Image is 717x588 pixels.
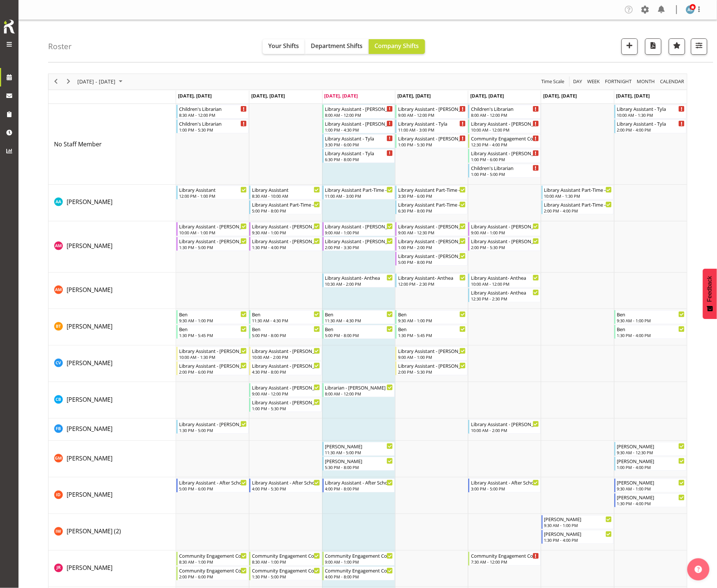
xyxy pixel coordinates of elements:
div: [PERSON_NAME] [617,442,685,450]
div: Ben Tomassetti"s event - Ben Begin From Monday, August 11, 2025 at 1:30:00 PM GMT+12:00 Ends At M... [176,325,249,339]
div: Anna Mattson"s event - Library Assistant - Anna Begin From Thursday, August 14, 2025 at 9:00:00 A... [395,222,468,236]
div: Jane Riach"s event - Community Engagement Coordinator Begin From Monday, August 11, 2025 at 2:00:... [176,567,249,581]
div: Feturi Brown"s event - Library Assistant - Feturi Brown Begin From Friday, August 15, 2025 at 10:... [468,420,541,434]
div: 9:00 AM - 12:00 PM [252,391,320,397]
div: [PERSON_NAME] [617,494,685,501]
div: 2:00 PM - 3:30 PM [325,244,393,250]
div: Library Assistant - [PERSON_NAME] [252,347,320,354]
div: Library Assistant - [PERSON_NAME] [398,237,466,245]
span: [DATE] - [DATE] [77,77,116,86]
div: Ben Tomassetti"s event - Ben Begin From Wednesday, August 13, 2025 at 11:30:00 AM GMT+12:00 Ends ... [323,310,395,324]
span: [PERSON_NAME] [67,286,112,294]
div: 10:00 AM - 12:00 PM [471,281,539,287]
div: 8:30 AM - 10:00 AM [252,193,320,199]
div: 9:00 AM - 12:30 PM [398,230,466,235]
span: Month [636,77,656,86]
span: Day [573,77,583,86]
div: previous period [50,74,62,89]
div: Isaac Dunne"s event - Library Assistant - After School Begin From Monday, August 11, 2025 at 5:00... [176,479,249,493]
div: 10:30 AM - 2:00 PM [325,281,393,287]
div: Amanda Ackroyd"s event - Library Assistant Part-Time - Amanda Begin From Wednesday, August 13, 20... [323,186,395,200]
div: Jane Riach"s event - Community Engagement Coordinator Begin From Wednesday, August 13, 2025 at 9:... [323,552,395,566]
div: Community Engagement Coordinator [471,552,539,560]
div: 1:30 PM - 5:00 PM [179,244,247,250]
div: Library Assistant - Tyla [325,149,393,157]
div: 1:00 PM - 5:00 PM [471,171,539,177]
div: 9:30 AM - 1:00 PM [398,317,466,323]
div: [PERSON_NAME] [544,530,612,538]
div: Library Assistant - [PERSON_NAME] [398,252,466,259]
div: Community Engagement Coordinator [471,135,539,142]
div: Library Assistant - [PERSON_NAME] [325,222,393,230]
div: Anna Mattson"s event - Library Assistant - Anna Begin From Friday, August 15, 2025 at 9:00:00 AM ... [468,222,541,236]
div: Amanda Ackroyd"s event - Library Assistant Begin From Tuesday, August 12, 2025 at 8:30:00 AM GMT+... [249,186,322,200]
div: No Staff Member"s event - Library Assistant - Tyla Begin From Sunday, August 17, 2025 at 10:00:00... [615,105,687,119]
div: 10:00 AM - 12:00 PM [471,127,539,133]
div: Jane Riach"s event - Community Engagement Coordinator Begin From Tuesday, August 12, 2025 at 8:30... [249,552,322,566]
div: 2:00 PM - 5:30 PM [398,369,466,375]
td: No Staff Member resource [48,104,176,185]
div: Library Assistant - [PERSON_NAME] [179,222,247,230]
div: next period [62,74,75,89]
div: 5:00 PM - 8:00 PM [398,259,466,265]
div: Library Assistant- Anthea [398,274,466,281]
td: Gabriela Marilla resource [48,441,176,477]
div: 9:00 AM - 1:00 PM [471,230,539,235]
div: 1:30 PM - 5:00 PM [179,427,247,433]
td: Jane Riach resource [48,551,176,587]
div: Ben Tomassetti"s event - Ben Begin From Tuesday, August 12, 2025 at 5:00:00 PM GMT+12:00 Ends At ... [249,325,322,339]
td: Feturi Brown resource [48,419,176,441]
div: 11:30 AM - 4:30 PM [325,317,393,323]
div: 1:00 PM - 4:00 PM [617,464,685,470]
div: Carla Verberne"s event - Library Assistant - Carla Begin From Monday, August 11, 2025 at 2:00:00 ... [176,361,249,375]
div: Library Assistant - Tyla [617,120,685,127]
div: No Staff Member"s event - Library Assistant - Celeste Begin From Thursday, August 14, 2025 at 9:0... [395,105,468,119]
div: Celeste Bennett"s event - Library Assistant - Celeste Begin From Tuesday, August 12, 2025 at 9:00... [249,383,322,397]
div: Library Assistant - [PERSON_NAME] [252,398,320,406]
div: Gabriela Marilla"s event - Gabriela Marilla Begin From Sunday, August 17, 2025 at 1:00:00 PM GMT+... [615,457,687,471]
div: Isabel Wang (2)"s event - Isabel Begin From Saturday, August 16, 2025 at 1:30:00 PM GMT+12:00 End... [542,530,614,544]
div: Feturi Brown"s event - Library Assistant - Feturi Brown Begin From Monday, August 11, 2025 at 1:3... [176,420,249,434]
div: Ben Tomassetti"s event - Ben Begin From Thursday, August 14, 2025 at 9:30:00 AM GMT+12:00 Ends At... [395,310,468,324]
a: [PERSON_NAME] [67,454,112,463]
div: Isaac Dunne"s event - Library Assistant - After School Begin From Tuesday, August 12, 2025 at 4:0... [249,479,322,493]
div: 4:30 PM - 8:00 PM [252,369,320,375]
span: [PERSON_NAME] (2) [67,527,121,536]
span: Your Shifts [269,42,299,50]
div: Anna Mattson"s event - Library Assistant - Anna Begin From Tuesday, August 12, 2025 at 1:30:00 PM... [249,237,322,251]
div: Ben [617,310,685,318]
div: Library Assistant - After School [471,479,539,486]
button: Company Shifts [369,39,425,54]
div: 4:00 PM - 8:00 PM [325,486,393,492]
div: Anna Mattson"s event - Library Assistant - Anna Begin From Monday, August 11, 2025 at 10:00:00 AM... [176,222,249,236]
div: Anna Mattson"s event - Library Assistant - Anna Begin From Thursday, August 14, 2025 at 5:00:00 P... [395,252,468,266]
div: Library Assistant - [PERSON_NAME] [252,362,320,369]
div: 1:30 PM - 4:00 PM [617,332,685,338]
div: 11:00 AM - 3:00 PM [398,127,466,133]
div: Ben Tomassetti"s event - Ben Begin From Tuesday, August 12, 2025 at 11:30:00 AM GMT+12:00 Ends At... [249,310,322,324]
span: [PERSON_NAME] [67,425,112,433]
div: Library Assistant Part-Time - [PERSON_NAME] [252,201,320,208]
div: Carla Verberne"s event - Library Assistant - Carla Begin From Tuesday, August 12, 2025 at 4:30:00... [249,361,322,375]
div: Library Assistant Part-Time - [PERSON_NAME] [544,186,612,193]
div: Library Assistant [179,186,247,193]
div: 8:00 AM - 12:00 PM [325,391,393,397]
button: Fortnight [604,77,633,86]
div: Ben [252,325,320,333]
div: Library Assistant - [PERSON_NAME] [179,237,247,245]
div: Library Assistant - [PERSON_NAME] [179,420,247,428]
div: Library Assistant Part-Time - [PERSON_NAME] [398,201,466,208]
td: Isaac Dunne resource [48,477,176,514]
div: 9:00 AM - 1:00 PM [325,559,393,565]
td: Isabel Wang (2) resource [48,514,176,551]
div: Library Assistant - Tyla [617,105,685,112]
div: 8:30 AM - 12:00 PM [179,112,247,118]
div: Children's Librarian [179,105,247,112]
div: Community Engagement Coordinator [179,552,247,560]
div: No Staff Member"s event - Library Assistant - Tyla Begin From Sunday, August 17, 2025 at 2:00:00 ... [615,119,687,133]
div: Gabriela Marilla"s event - Gabriella Marilla Begin From Wednesday, August 13, 2025 at 11:30:00 AM... [323,442,395,456]
img: Rosterit icon logo [2,18,17,35]
div: Anna Mattson"s event - Library Assistant - Anna Begin From Wednesday, August 13, 2025 at 9:00:00 ... [323,222,395,236]
div: 3:30 PM - 6:00 PM [325,142,393,147]
a: [PERSON_NAME] [67,490,112,499]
